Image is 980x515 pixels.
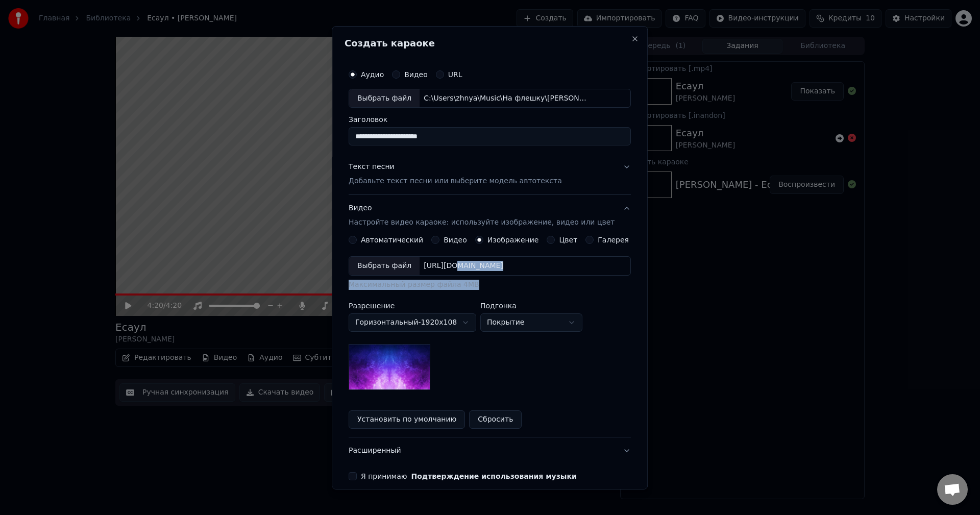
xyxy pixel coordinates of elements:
div: Выбрать файл [349,89,420,107]
label: Галерея [598,236,629,243]
button: Я принимаю [411,473,577,480]
button: ВидеоНастройте видео караоке: используйте изображение, видео или цвет [349,195,631,236]
p: Настройте видео караоке: используйте изображение, видео или цвет [349,217,615,228]
label: Я принимаю [361,473,577,480]
label: URL [448,70,462,78]
button: Сбросить [470,410,522,429]
div: Видео [349,203,615,228]
button: Расширенный [349,437,631,464]
label: Автоматический [361,236,423,243]
div: Максимальный размер файла 4MB [349,280,631,290]
div: C:\Users\zhnya\Music\На флешку\[PERSON_NAME] - Эскадрон.mp3 [420,93,593,103]
label: Видео [444,236,467,243]
div: [URL][DOMAIN_NAME] [420,261,507,271]
label: Аудио [361,70,384,78]
label: Цвет [559,236,578,243]
p: Добавьте текст песни или выберите модель автотекста [349,176,562,186]
h2: Создать караоке [345,38,635,47]
button: Установить по умолчанию [349,410,465,429]
label: Видео [404,70,428,78]
label: Разрешение [349,302,476,309]
div: Текст песни [349,162,395,172]
button: Текст песниДобавьте текст песни или выберите модель автотекста [349,154,631,194]
div: Выбрать файл [349,257,420,275]
label: Подгонка [480,302,582,309]
div: ВидеоНастройте видео караоке: используйте изображение, видео или цвет [349,236,631,437]
label: Заголовок [349,116,631,123]
label: Изображение [487,236,539,243]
